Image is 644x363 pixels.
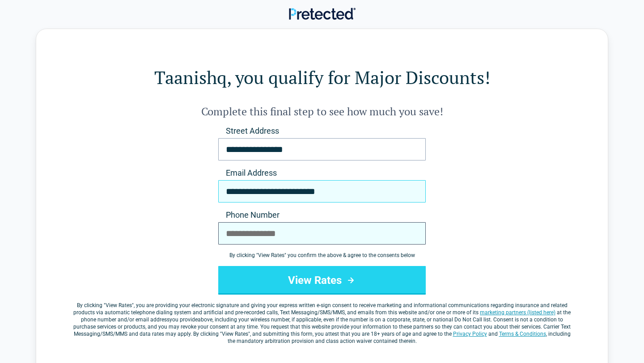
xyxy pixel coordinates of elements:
[499,331,546,337] a: Terms & Conditions
[218,266,426,295] button: View Rates
[218,252,426,259] div: By clicking " View Rates " you confirm the above & agree to the consents below
[72,104,572,118] h2: Complete this final step to see how much you save!
[72,302,572,345] label: By clicking " ", you are providing your electronic signature and giving your express written e-si...
[218,126,426,136] label: Street Address
[480,309,555,316] a: marketing partners (listed here)
[218,168,426,178] label: Email Address
[72,65,572,90] h1: Taanishq, you qualify for Major Discounts!
[106,302,132,308] span: View Rates
[453,331,487,337] a: Privacy Policy
[218,210,426,220] label: Phone Number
